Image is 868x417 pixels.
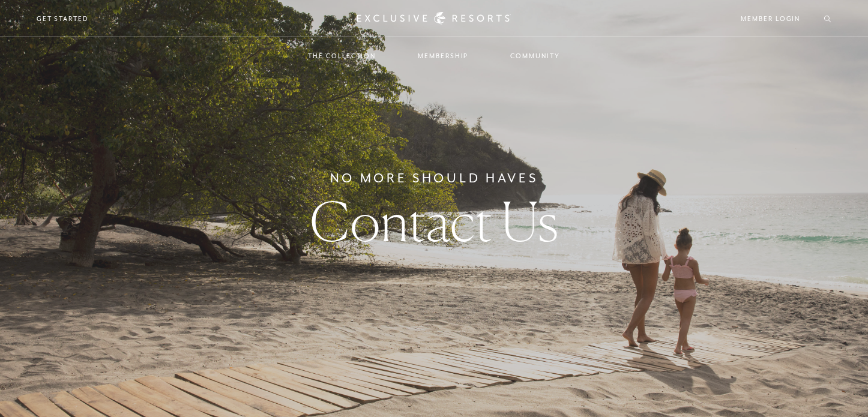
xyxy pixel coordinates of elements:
a: Get Started [37,13,89,24]
a: The Collection [296,38,388,73]
h1: Contact Us [310,194,558,248]
h6: No More Should Haves [330,169,538,188]
a: Community [498,38,571,73]
a: Membership [406,38,480,73]
a: Member Login [741,13,800,24]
